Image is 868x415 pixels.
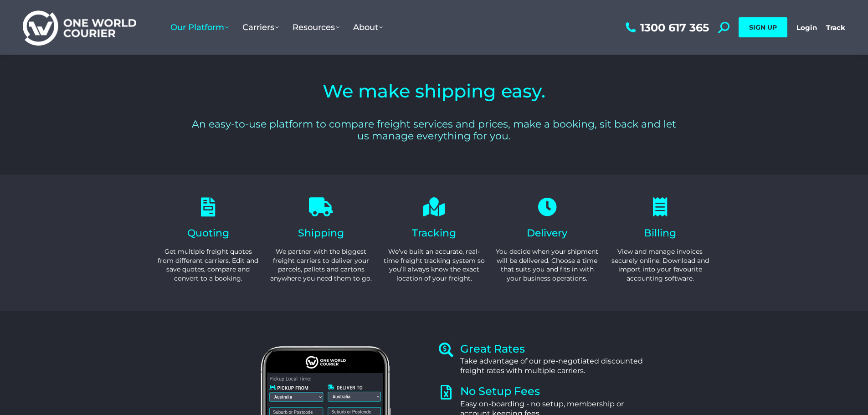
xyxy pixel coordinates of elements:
[382,228,486,238] h2: Tracking
[382,247,486,283] p: We’ve built an accurate, real-time freight tracking system so you’ll always know the exact locati...
[156,247,260,283] p: Get multiple freight quotes from different carriers. Edit and save quotes, compare and convert to...
[460,357,644,376] div: Take advantage of our pre-negotiated discounted freight rates with multiple carriers.
[623,22,709,33] a: 1300 617 365
[170,22,229,32] span: Our Platform
[190,82,679,100] h2: We make shipping easy.
[346,13,390,41] a: About
[269,228,373,238] h2: Shipping
[608,228,712,238] h2: Billing
[190,118,679,143] h2: An easy-to-use platform to compare freight services and prices, make a booking, sit back and let ...
[293,22,339,32] span: Resources
[164,13,236,41] a: Our Platform
[269,247,373,283] p: We partner with the biggest freight carriers to deliver your parcels, pallets and cartons anywher...
[353,22,383,32] span: About
[460,342,525,355] a: Great Rates
[460,384,540,398] a: No Setup Fees
[242,22,279,32] span: Carriers
[236,13,286,41] a: Carriers
[608,247,712,283] p: View and manage invoices securely online. Download and import into your favourite accounting soft...
[826,23,845,32] a: Track
[495,228,599,238] h2: Delivery
[796,23,817,32] a: Login
[495,247,599,283] p: You decide when your shipment will be delivered. Choose a time that suits you and fits in with yo...
[286,13,346,41] a: Resources
[23,9,136,46] img: One World Courier
[156,228,260,238] h2: Quoting
[749,23,777,31] span: SIGN UP
[739,17,787,37] a: SIGN UP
